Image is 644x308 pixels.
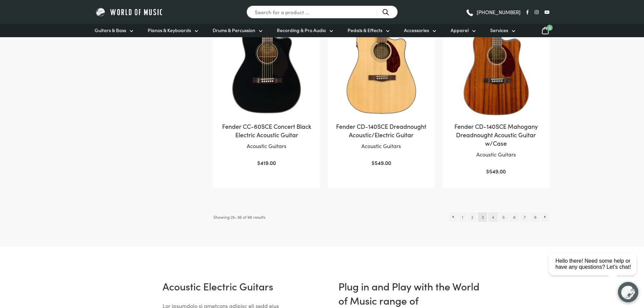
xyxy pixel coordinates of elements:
[520,212,529,222] a: Page 7
[530,212,540,222] a: Page 8
[486,167,489,175] span: $
[486,167,506,175] bdi: 549.00
[277,27,326,34] span: Recording & Pro Audio
[148,27,191,34] span: Pianos & Keyboards
[458,212,467,222] a: Page 1
[220,22,313,115] img: Fender CC-60SCE Body Black
[220,142,313,150] p: Acoustic Guitars
[257,159,260,166] span: $
[478,212,487,222] span: Page 3
[449,212,457,222] a: ←
[509,212,519,222] a: Page 6
[213,212,265,222] p: Showing 25–36 of 96 results
[348,27,382,34] span: Pedals & Effects
[451,27,469,34] span: Apparel
[546,234,644,308] iframe: Chat with our support team
[335,142,428,150] p: Acoustic Guitars
[404,27,429,34] span: Accessories
[466,7,521,17] a: [PHONE_NUMBER]
[372,159,375,166] span: $
[335,122,428,139] h2: Fender CD-140SCE Dreadnought Acoustic/Electric Guitar
[335,22,428,115] img: Fender CD-140SCE
[257,159,276,166] bdi: 419.00
[372,159,391,166] bdi: 549.00
[213,27,255,34] span: Drums & Percussion
[450,22,543,176] a: Fender CD-140SCE Mahogany Dreadnought Acoustic Guitar w/CaseAcoustic Guitars $549.00
[163,279,306,293] h2: Acoustic Electric Guitars
[450,122,543,148] h2: Fender CD-140SCE Mahogany Dreadnought Acoustic Guitar w/Case
[95,27,126,34] span: Guitars & Bass
[220,122,313,139] h2: Fender CC-60SCE Concert Black Electric Acoustic Guitar
[449,212,550,222] nav: Product Pagination
[95,7,164,17] img: World of Music
[477,9,521,15] span: [PHONE_NUMBER]
[488,212,498,222] a: Page 4
[335,22,428,167] a: Fender CD-140SCE Dreadnought Acoustic/Electric GuitarAcoustic Guitars $549.00
[499,212,508,222] a: Page 5
[246,5,398,19] input: Search for a product ...
[547,25,553,31] span: 0
[450,150,543,159] p: Acoustic Guitars
[541,212,550,222] a: →
[220,22,313,167] a: Fender CC-60SCE Concert Black Electric Acoustic GuitarAcoustic Guitars $419.00
[468,212,477,222] a: Page 2
[490,27,508,34] span: Services
[450,22,543,115] img: Fender CD-140SCE Mahogany Dreadnought body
